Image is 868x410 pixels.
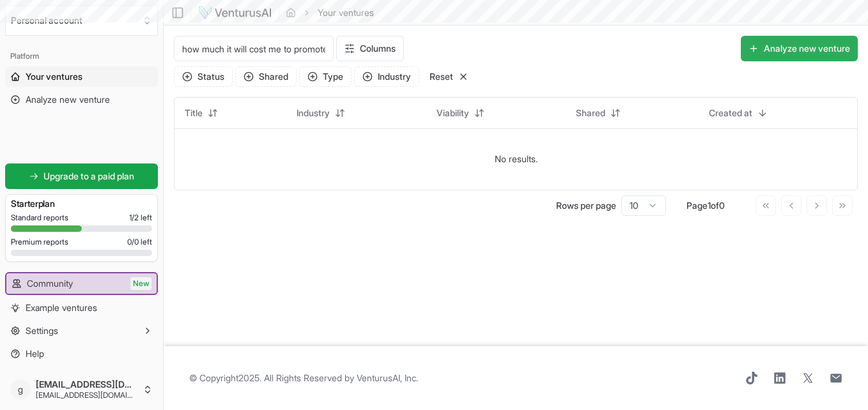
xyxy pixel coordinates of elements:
button: Reset [422,66,476,87]
span: 0 [719,200,725,211]
span: 1 / 2 left [129,213,152,223]
button: Viability [429,103,492,123]
span: Title [185,107,203,119]
span: Upgrade to a paid plan [43,170,134,183]
button: Columns [336,36,404,61]
button: Industry [354,66,419,87]
button: Industry [289,103,353,123]
td: No results. [174,128,857,190]
a: Upgrade to a paid plan [5,163,158,189]
span: Help [26,347,44,360]
p: Rows per page [556,199,616,212]
button: Settings [5,321,158,341]
span: g [10,379,31,400]
span: Page [686,200,708,211]
a: Help [5,344,158,364]
span: Your ventures [26,70,82,83]
span: Analyze new venture [26,93,110,106]
button: g[EMAIL_ADDRESS][DOMAIN_NAME][EMAIL_ADDRESS][DOMAIN_NAME] [5,374,158,405]
span: New [130,277,151,290]
div: Platform [5,46,158,66]
h3: Starter plan [11,197,152,210]
span: Shared [576,107,605,119]
span: Created at [709,107,752,119]
span: of [711,200,719,211]
span: 1 [708,200,711,211]
button: Shared [568,103,628,123]
span: [EMAIL_ADDRESS][DOMAIN_NAME] [36,390,137,400]
a: Analyze new venture [5,89,158,110]
span: 0 / 0 left [127,237,152,247]
input: Search names... [174,36,334,61]
span: © Copyright 2025 . All Rights Reserved by . [189,372,418,384]
span: Community [27,277,73,290]
span: Industry [297,107,330,119]
button: Type [299,66,352,87]
a: Your ventures [5,66,158,87]
a: VenturusAI, Inc [357,372,416,383]
button: Shared [235,66,297,87]
span: [EMAIL_ADDRESS][DOMAIN_NAME] [36,379,137,390]
a: Example ventures [5,298,158,318]
span: Standard reports [11,213,68,223]
a: CommunityNew [6,273,157,294]
button: Created at [701,103,775,123]
button: Analyze new venture [741,36,858,61]
span: Example ventures [26,301,97,314]
button: Title [177,103,226,123]
span: Viability [437,107,469,119]
button: Status [174,66,233,87]
span: Premium reports [11,237,68,247]
span: Settings [26,324,58,337]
